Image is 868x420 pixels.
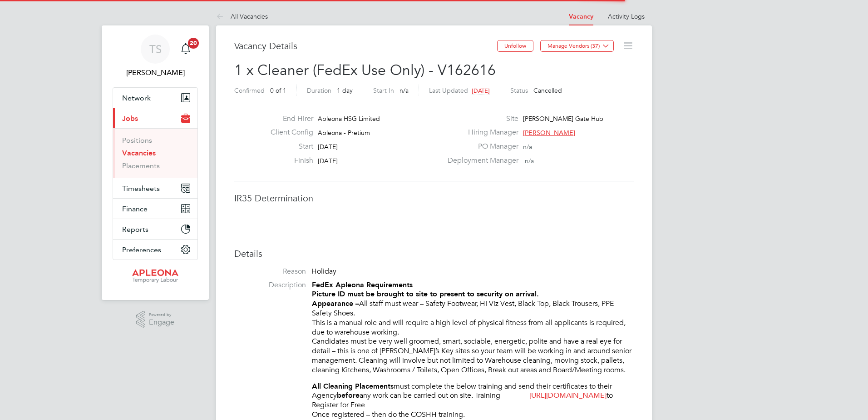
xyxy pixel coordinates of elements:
[122,149,156,157] a: Vacancies
[122,161,160,170] a: Placements
[122,184,160,193] span: Timesheets
[429,86,468,95] label: Last Updated
[234,40,497,52] h3: Vacancy Details
[312,280,413,289] strong: FedEx Apleona Requirements
[442,114,518,124] label: Site
[102,25,209,300] nav: Main navigation
[234,280,306,290] label: Description
[113,240,197,260] button: Preferences
[337,86,353,95] span: 1 day
[234,267,306,276] label: Reason
[113,67,198,78] span: Tracy Sellick
[311,267,336,276] span: Holiday
[312,382,394,390] strong: All Cleaning Placements
[113,219,197,239] button: Reports
[122,114,138,123] span: Jobs
[263,128,313,137] label: Client Config
[337,391,360,400] strong: before
[270,86,286,95] span: 0 of 1
[533,86,562,95] span: Cancelled
[149,43,162,55] span: TS
[122,245,161,254] span: Preferences
[312,280,634,375] p: All staff must wear – Safety Footwear, HI Viz Vest, Black Top, Black Trousers, PPE Safety Shoes. ...
[113,35,198,78] a: TS[PERSON_NAME]
[216,12,268,20] a: All Vacancies
[569,13,593,20] a: Vacancy
[497,40,533,52] button: Unfollow
[523,143,532,151] span: n/a
[312,290,539,298] strong: Picture ID must be brought to site to present to security on arrival.
[113,178,197,198] button: Timesheets
[263,114,313,124] label: End Hirer
[442,128,518,137] label: Hiring Manager
[149,311,174,319] span: Powered by
[113,88,197,108] button: Network
[540,40,614,52] button: Manage Vendors (37)
[523,115,603,123] span: [PERSON_NAME] Gate Hub
[442,156,518,165] label: Deployment Manager
[442,142,518,151] label: PO Manager
[149,319,174,326] span: Engage
[472,87,490,95] span: [DATE]
[608,12,645,20] a: Activity Logs
[234,61,496,79] span: 1 x Cleaner (FedEx Use Only) - V162616
[122,225,148,234] span: Reports
[188,38,199,49] span: 20
[307,86,331,95] label: Duration
[263,142,313,151] label: Start
[113,108,197,128] button: Jobs
[234,248,634,260] h3: Details
[113,269,198,284] a: Go to home page
[122,205,148,213] span: Finance
[122,94,151,102] span: Network
[177,35,195,64] a: 20
[132,269,178,284] img: apleona-logo-retina.png
[525,157,534,165] span: n/a
[510,86,528,95] label: Status
[318,129,370,137] span: Apleona - Pretium
[122,136,152,145] a: Positions
[318,115,380,123] span: Apleona HSG Limited
[113,128,197,178] div: Jobs
[234,192,634,204] h3: IR35 Determination
[136,311,175,328] a: Powered byEngage
[318,157,338,165] span: [DATE]
[312,299,359,308] strong: Appearance –
[113,199,197,219] button: Finance
[529,391,607,400] a: [URL][DOMAIN_NAME]
[399,86,409,95] span: n/a
[318,143,338,151] span: [DATE]
[234,86,265,95] label: Confirmed
[523,129,575,137] span: [PERSON_NAME]
[263,156,313,165] label: Finish
[373,86,394,95] label: Start In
